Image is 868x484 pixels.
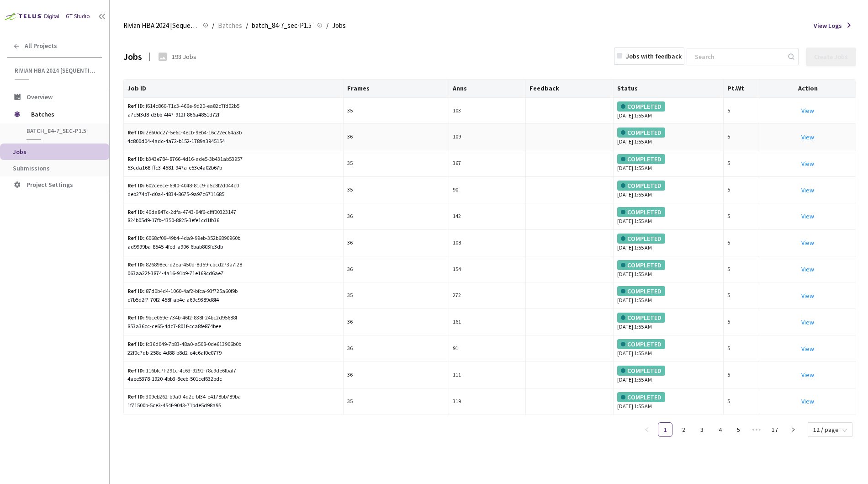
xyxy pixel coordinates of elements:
[614,80,723,98] th: Status
[640,422,654,437] li: Previous Page
[801,133,814,141] a: View
[617,207,719,226] div: [DATE] 1:55 AM
[801,397,814,405] a: View
[724,98,760,124] td: 5
[449,362,526,388] td: 111
[724,282,760,309] td: 5
[127,102,145,109] b: Ref ID:
[801,292,814,300] a: View
[449,309,526,335] td: 161
[814,53,848,60] div: Create Jobs
[127,181,244,190] div: 602ceece-69f0-4048-81c9-d5c8f2d044c0
[127,340,145,347] b: Ref ID:
[724,388,760,415] td: 5
[127,296,339,304] div: c7b5d2f7-70f2-458f-ab4e-a69c9389d8f4
[617,260,719,279] div: [DATE] 1:55 AM
[617,234,719,252] div: [DATE] 1:55 AM
[689,48,787,65] input: Search
[658,422,672,437] li: 1
[801,371,814,379] a: View
[124,80,344,98] th: Job ID
[449,335,526,362] td: 91
[626,51,682,61] div: Jobs with feedback
[127,340,244,349] div: fc36d049-7b83-48a0-a508-0de613906b0b
[760,80,856,98] th: Action
[658,423,672,436] a: 1
[790,427,796,432] span: right
[449,282,526,309] td: 272
[694,422,709,437] li: 3
[724,335,760,362] td: 5
[617,339,665,349] div: COMPLETED
[617,392,665,402] div: COMPLETED
[724,230,760,256] td: 5
[15,67,96,74] span: Rivian HBA 2024 [Sequential]
[449,80,526,98] th: Anns
[127,322,339,331] div: 853a36cc-ce65-4dc7-801f-cca8fe874bee
[344,150,449,177] td: 35
[724,177,760,203] td: 5
[127,216,339,225] div: 824b05d9-17fb-4350-8825-3efe1cd1fb36
[724,124,760,150] td: 5
[617,181,665,191] div: COMPLETED
[786,422,800,437] button: right
[127,393,145,400] b: Ref ID:
[66,12,90,21] div: GT Studio
[724,80,760,98] th: Pt.Wt
[801,345,814,353] a: View
[26,127,94,135] span: batch_84-7_sec-P1.5
[344,282,449,309] td: 35
[246,20,248,31] li: /
[617,392,719,411] div: [DATE] 1:55 AM
[449,388,526,415] td: 319
[25,42,57,50] span: All Projects
[617,234,665,244] div: COMPLETED
[13,148,26,156] span: Jobs
[449,177,526,203] td: 90
[808,422,852,433] div: Page Size
[449,98,526,124] td: 103
[127,314,145,321] b: Ref ID:
[218,20,242,31] span: Batches
[344,309,449,335] td: 36
[127,208,145,215] b: Ref ID:
[526,80,614,98] th: Feedback
[801,186,814,194] a: View
[344,124,449,150] td: 36
[449,256,526,283] td: 154
[127,102,244,111] div: f614c860-71c3-466e-9d20-ea82c7fd02b5
[767,422,782,437] li: 17
[617,313,665,323] div: COMPLETED
[617,154,719,173] div: [DATE] 1:55 AM
[127,208,244,217] div: 40da847c-2dfa-4743-94f6-cfff00323147
[127,129,145,136] b: Ref ID:
[801,265,814,273] a: View
[127,243,339,251] div: ad9999ba-8545-4fed-a906-6bab803fc3db
[127,393,244,401] div: 309eb262-b9a0-4d2c-bf34-e4178bb789ba
[449,203,526,230] td: 142
[713,423,727,436] a: 4
[801,160,814,168] a: View
[127,155,145,162] b: Ref ID:
[127,190,339,199] div: deb274b7-d0a4-4834-8675-9a97c6711685
[813,423,847,436] span: 12 / page
[127,234,145,241] b: Ref ID:
[127,367,244,375] div: 116bfc7f-291c-4c63-9291-78c9de6fbaf7
[617,339,719,358] div: [DATE] 1:55 AM
[724,256,760,283] td: 5
[127,182,145,189] b: Ref ID:
[617,260,665,270] div: COMPLETED
[172,52,196,62] div: 198 Jobs
[127,164,339,172] div: 53cda168-ffc3-4581-947a-e53e4a02b67b
[326,20,328,31] li: /
[344,98,449,124] td: 35
[252,20,312,31] span: batch_84-7_sec-P1.5
[731,423,745,436] a: 5
[26,93,53,101] span: Overview
[123,20,197,31] span: Rivian HBA 2024 [Sequential]
[127,128,244,137] div: 2e60dc27-5e6c-4ecb-9eb4-16c22ec64a3b
[127,367,145,374] b: Ref ID:
[127,234,244,243] div: 6068cf09-49b4-4da9-99eb-352b6890960b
